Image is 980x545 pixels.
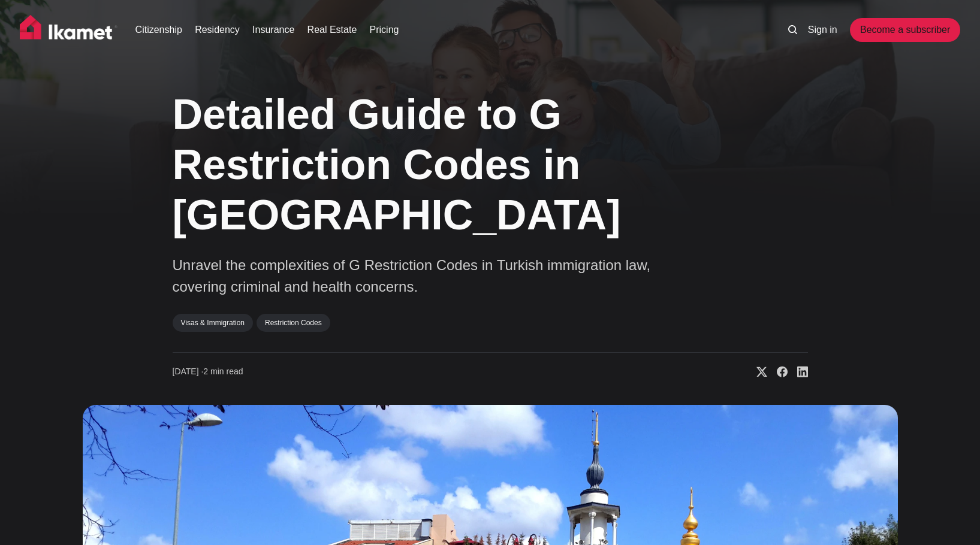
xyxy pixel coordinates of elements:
a: Real Estate [307,23,357,37]
img: Ikamet home [20,15,118,45]
a: Insurance [252,23,294,37]
a: Restriction Codes [257,314,330,332]
a: Share on X [747,366,767,378]
a: Citizenship [135,23,182,37]
a: Sign in [808,23,837,37]
time: 2 min read [173,366,243,378]
a: Visas & Immigration [173,314,253,332]
a: Share on Facebook [767,366,788,378]
a: Pricing [370,23,399,37]
a: Share on Linkedin [788,366,808,378]
p: Unravel the complexities of G Restriction Codes in Turkish immigration law, covering criminal and... [173,255,652,298]
h1: Detailed Guide to G Restriction Codes in [GEOGRAPHIC_DATA] [173,89,688,240]
a: Residency [195,23,240,37]
a: Become a subscriber [850,18,960,42]
span: [DATE] ∙ [173,367,204,376]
